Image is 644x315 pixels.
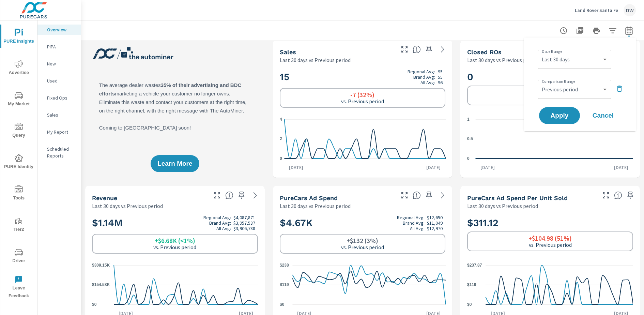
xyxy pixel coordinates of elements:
[350,91,374,98] h6: -7 (32%)
[347,237,378,244] h6: +$132 (3%)
[467,302,472,307] text: $0
[589,24,603,37] button: Print Report
[539,107,580,124] button: Apply
[408,69,435,74] p: Regional Avg:
[92,215,258,231] h2: $1.14M
[280,282,289,287] text: $119
[437,44,448,55] a: See more details in report
[203,215,231,220] p: Regional Avg:
[250,190,261,201] a: See more details in report
[2,29,35,45] span: PURE Insights
[427,215,443,220] p: $12,650
[467,156,470,161] text: 0
[397,215,425,220] p: Regional Avg:
[410,226,425,231] p: All Avg:
[233,220,255,226] p: $3,957,537
[280,202,351,210] p: Last 30 days vs Previous period
[216,226,231,231] p: All Avg:
[37,144,81,161] div: Scheduled Reports
[47,77,75,84] p: Used
[438,69,443,74] p: 95
[467,48,502,56] h5: Closed ROs
[37,110,81,120] div: Sales
[2,123,35,139] span: Query
[420,80,435,85] p: All Avg:
[37,127,81,137] div: My Report
[575,7,618,13] p: Land Rover Santa Fe
[2,275,35,300] span: Leave Feedback
[424,44,434,55] span: Save this to your personalized report
[157,161,192,167] span: Learn More
[624,4,636,16] div: DW
[92,302,97,307] text: $0
[37,42,81,52] div: PIPA
[151,155,199,172] button: Learn More
[467,217,633,229] h2: $311.12
[529,242,572,248] p: vs. Previous period
[583,107,624,124] button: Cancel
[467,282,476,287] text: $119
[467,56,538,64] p: Last 30 days vs Previous period
[47,129,75,135] p: My Report
[625,190,636,201] span: Save this to your personalized report
[546,112,573,119] span: Apply
[37,25,81,35] div: Overview
[280,156,282,161] text: 0
[438,80,443,85] p: 96
[467,263,482,268] text: $237.87
[2,248,35,265] span: Driver
[212,190,223,201] button: Make Fullscreen
[47,26,75,33] p: Overview
[413,45,421,54] span: Number of vehicles sold by the dealership over the selected date range. [Source: This data is sou...
[476,164,500,171] p: [DATE]
[528,235,572,242] h6: +$104.98 (51%)
[467,117,470,122] text: 1
[233,215,255,220] p: $4,087,871
[280,69,446,85] h2: 15
[589,112,617,119] span: Cancel
[153,244,196,250] p: vs. Previous period
[467,194,568,201] h5: PureCars Ad Spend Per Unit Sold
[2,91,35,108] span: My Market
[236,190,247,201] span: Save this to your personalized report
[280,215,446,231] h2: $4.67K
[573,24,587,37] button: "Export Report to PDF"
[37,76,81,86] div: Used
[399,44,410,55] button: Make Fullscreen
[427,226,443,231] p: $12,970
[438,74,443,80] p: 55
[47,94,75,101] p: Fixed Ops
[284,164,308,171] p: [DATE]
[2,217,35,234] span: Tier2
[280,56,351,64] p: Last 30 days vs Previous period
[280,137,282,141] text: 2
[92,194,117,201] h5: Revenue
[467,137,473,141] text: 0.5
[2,185,35,202] span: Tools
[92,202,163,210] p: Last 30 days vs Previous period
[37,93,81,103] div: Fixed Ops
[47,111,75,118] p: Sales
[614,191,622,199] span: Average cost of advertising per each vehicle sold at the dealer over the selected date range. The...
[2,60,35,77] span: Advertise
[609,164,633,171] p: [DATE]
[467,202,538,210] p: Last 30 days vs Previous period
[47,60,75,67] p: New
[47,146,75,159] p: Scheduled Reports
[2,154,35,171] span: PURE Identity
[0,20,37,303] div: nav menu
[209,220,231,226] p: Brand Avg:
[225,191,233,199] span: Total sales revenue over the selected date range. [Source: This data is sourced from the dealer’s...
[341,98,384,104] p: vs. Previous period
[280,302,285,307] text: $0
[233,226,255,231] p: $3,906,788
[341,244,384,250] p: vs. Previous period
[600,190,611,201] button: Make Fullscreen
[92,263,110,268] text: $309.15K
[280,263,289,268] text: $238
[92,283,110,287] text: $154.58K
[280,48,296,56] h5: Sales
[403,220,425,226] p: Brand Avg:
[413,74,435,80] p: Brand Avg:
[155,237,195,244] h6: +$6.68K (<1%)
